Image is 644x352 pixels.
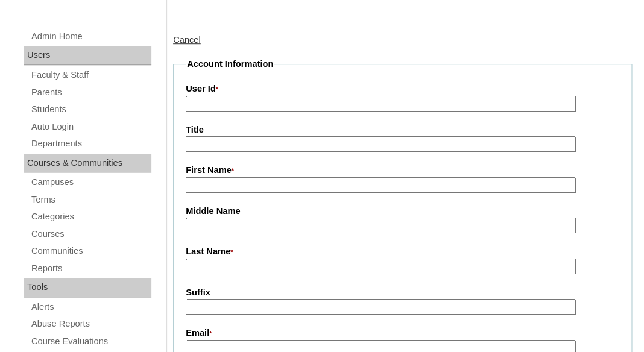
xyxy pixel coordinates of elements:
[30,316,151,332] a: Abuse Reports
[30,261,151,276] a: Reports
[186,286,619,299] label: Suffix
[30,85,151,100] a: Parents
[30,209,151,224] a: Categories
[186,58,274,71] legend: Account Information
[30,136,151,151] a: Departments
[30,29,151,44] a: Admin Home
[30,300,151,315] a: Alerts
[24,278,151,297] div: Tools
[186,83,619,96] label: User Id
[186,164,619,177] label: First Name
[186,124,619,136] label: Title
[173,35,201,45] a: Cancel
[30,227,151,242] a: Courses
[30,334,151,349] a: Course Evaluations
[24,154,151,173] div: Courses & Communities
[30,244,151,259] a: Communities
[30,175,151,190] a: Campuses
[24,46,151,65] div: Users
[30,192,151,207] a: Terms
[30,102,151,117] a: Students
[186,245,619,259] label: Last Name
[30,119,151,134] a: Auto Login
[186,327,619,340] label: Email
[30,68,151,83] a: Faculty & Staff
[186,205,619,218] label: Middle Name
